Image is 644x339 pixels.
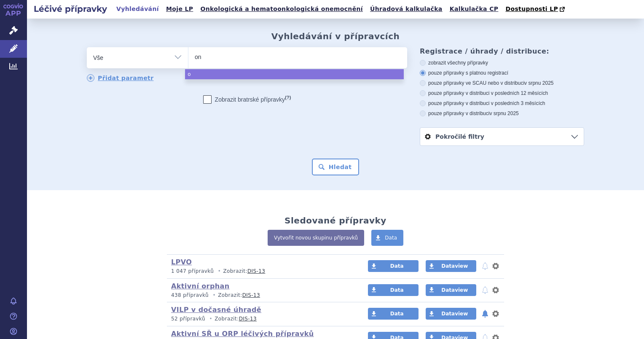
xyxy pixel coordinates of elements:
abbr: (?) [285,95,291,100]
h2: Léčivé přípravky [27,3,114,15]
button: nastavení [491,309,500,319]
a: Data [371,230,403,246]
button: nastavení [491,285,500,295]
label: zobrazit všechny přípravky [420,59,584,66]
span: Data [390,311,404,317]
span: 438 přípravků [171,292,209,298]
li: o [185,69,404,79]
a: Moje LP [164,3,196,15]
h2: Vyhledávání v přípravcích [271,31,400,41]
a: Vytvořit novou skupinu přípravků [268,230,364,246]
span: v srpnu 2025 [524,80,553,86]
label: pouze přípravky s platnou registrací [420,70,584,76]
i: • [215,268,223,275]
a: Pokročilé filtry [420,128,584,145]
button: notifikace [481,309,489,319]
a: Dataview [426,284,476,296]
h2: Sledované přípravky [284,215,386,226]
span: Data [390,287,404,293]
span: Data [390,263,404,269]
span: 1 047 přípravků [171,268,214,274]
label: pouze přípravky v distribuci [420,110,584,117]
label: pouze přípravky v distribuci v posledních 3 měsících [420,100,584,107]
label: pouze přípravky ve SCAU nebo v distribuci [420,80,584,86]
button: notifikace [481,285,489,295]
p: Zobrazit: [171,315,352,323]
a: VILP v dočasné úhradě [171,306,261,314]
a: DIS-13 [242,292,260,298]
p: Zobrazit: [171,292,352,299]
span: 52 přípravků [171,316,205,322]
i: • [207,315,215,323]
span: v srpnu 2025 [489,110,518,116]
a: Vyhledávání [114,3,161,15]
label: Zobrazit bratrské přípravky [203,95,291,104]
button: Hledat [312,159,360,175]
a: Data [368,260,419,272]
span: Data [385,235,397,241]
a: Dataview [426,260,476,272]
a: Data [368,284,419,296]
span: Dataview [441,263,468,269]
i: • [210,292,218,299]
span: Dataview [441,287,468,293]
h3: Registrace / úhrady / distribuce: [420,47,584,55]
a: Onkologická a hematoonkologická onemocnění [198,3,365,15]
a: DIS-13 [239,316,257,322]
a: Kalkulačka CP [447,3,501,15]
a: Přidat parametr [87,74,154,82]
a: Data [368,308,419,320]
p: Zobrazit: [171,268,352,275]
label: pouze přípravky v distribuci v posledních 12 měsících [420,90,584,97]
a: DIS-13 [247,268,265,274]
span: Dostupnosti LP [505,5,558,12]
a: Dostupnosti LP [503,3,569,15]
a: LPVO [171,258,192,266]
button: notifikace [481,261,489,271]
a: Úhradová kalkulačka [368,3,445,15]
a: Aktivní orphan [171,282,230,290]
button: nastavení [491,261,500,271]
a: Aktivní SŘ u ORP léčivých přípravků [171,330,314,338]
span: Dataview [441,311,468,317]
a: Dataview [426,308,476,320]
